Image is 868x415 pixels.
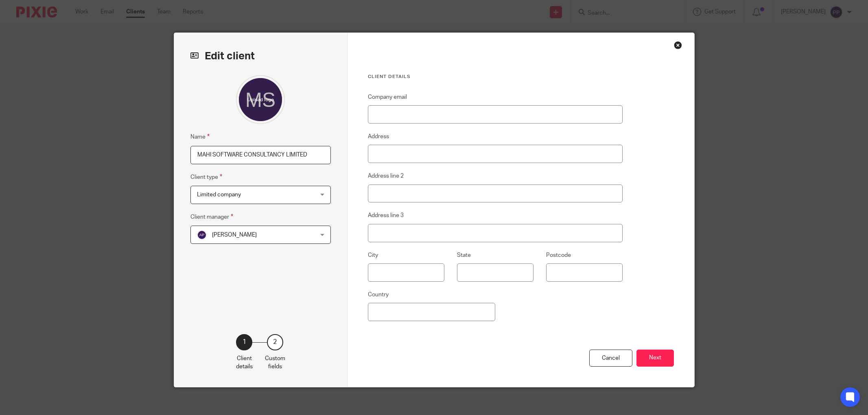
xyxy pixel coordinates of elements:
[674,41,682,49] div: Close this dialog window
[368,93,407,101] label: Company email
[368,74,623,80] h3: Client details
[368,291,389,299] label: Country
[236,354,253,371] p: Client details
[368,133,389,141] label: Address
[546,251,571,259] label: Postcode
[368,172,404,180] label: Address line 2
[265,354,285,371] p: Custom fields
[636,350,674,367] button: Next
[267,334,283,350] div: 2
[197,192,241,198] span: Limited company
[190,132,210,141] label: Name
[589,350,632,367] div: Cancel
[368,211,404,219] label: Address line 3
[190,212,233,222] label: Client manager
[197,230,207,240] img: svg%3E
[368,251,378,259] label: City
[212,232,257,238] span: [PERSON_NAME]
[190,172,222,182] label: Client type
[236,334,252,350] div: 1
[457,251,471,259] label: State
[190,49,331,63] h2: Edit client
